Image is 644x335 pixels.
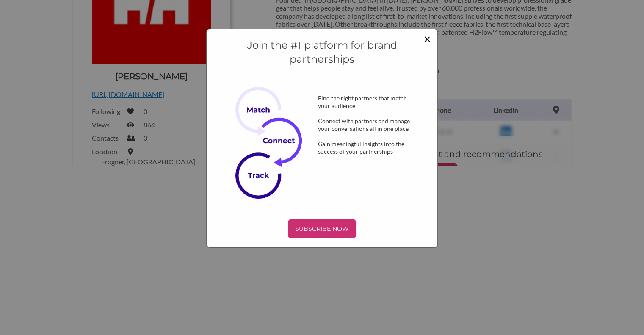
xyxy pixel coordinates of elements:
button: Close modal [424,33,431,44]
span: × [424,31,431,46]
h4: Join the #1 platform for brand partnerships [216,38,429,66]
img: Subscribe Now Image [235,87,312,199]
a: SUBSCRIBE NOW [216,219,429,238]
div: Find the right partners that match your audience [304,94,429,110]
div: Connect with partners and manage your conversations all in one place [304,117,429,133]
div: Gain meaningful insights into the success of your partnerships [304,140,429,155]
p: SUBSCRIBE NOW [291,222,353,235]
